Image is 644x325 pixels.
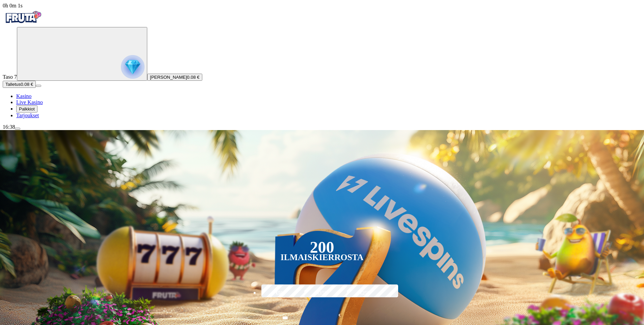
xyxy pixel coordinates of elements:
[16,93,31,99] span: Kasino
[187,75,200,80] span: 0.08 €
[281,253,364,261] div: Ilmaiskierrosta
[150,75,187,80] span: [PERSON_NAME]
[3,9,641,119] nav: Primary
[3,21,43,27] a: Fruta
[3,3,23,8] span: user session time
[3,124,15,130] span: 16:38
[16,112,39,118] a: gift-inverted iconTarjoukset
[147,74,202,81] button: [PERSON_NAME]0.08 €
[3,74,17,80] span: Taso 7
[16,99,43,105] span: Live Kasino
[121,55,145,79] img: reward progress
[15,128,20,130] button: menu
[339,312,341,319] span: €
[19,106,35,111] span: Palkkiot
[16,99,43,105] a: poker-chip iconLive Kasino
[16,112,39,118] span: Tarjoukset
[21,82,33,87] span: 0.08 €
[5,82,21,87] span: Talletus
[260,283,299,303] label: €50
[36,85,41,87] button: menu
[16,105,37,112] button: reward iconPalkkiot
[3,9,43,26] img: Fruta
[303,283,342,303] label: €150
[310,243,334,251] div: 200
[17,27,147,81] button: reward progress
[16,93,31,99] a: diamond iconKasino
[345,283,384,303] label: €250
[3,81,36,88] button: Talletusplus icon0.08 €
